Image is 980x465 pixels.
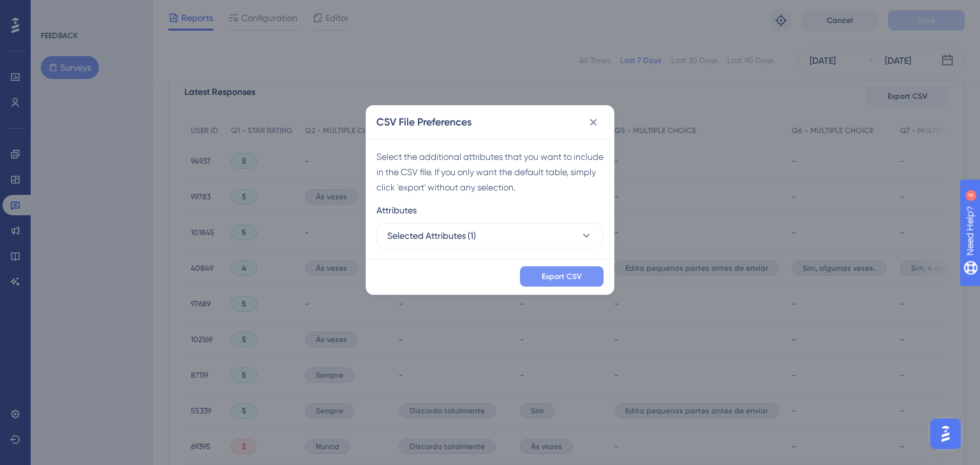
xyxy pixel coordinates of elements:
[376,115,471,130] h2: CSV File Preferences
[387,228,476,243] span: Selected Attributes (1)
[376,203,417,218] span: Attributes
[30,3,80,18] span: Need Help?
[542,271,582,282] span: Export CSV
[376,149,604,195] div: Select the additional attributes that you want to include in the CSV file. If you only want the d...
[926,415,965,453] iframe: UserGuiding AI Assistant Launcher
[89,6,93,17] div: 4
